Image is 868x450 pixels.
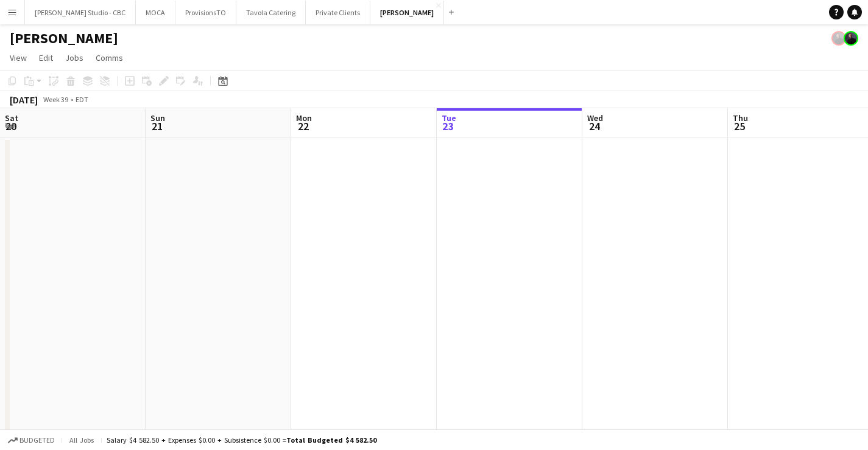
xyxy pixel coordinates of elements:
[733,112,748,123] span: Thu
[25,1,136,24] button: [PERSON_NAME] Studio - CBC
[442,112,456,123] span: Tue
[6,434,57,447] button: Budgeted
[136,1,175,24] button: MOCA
[587,112,603,123] span: Wed
[5,50,32,66] a: View
[65,52,83,63] span: Jobs
[96,52,123,63] span: Comms
[440,119,456,133] span: 23
[10,94,38,106] div: [DATE]
[34,50,58,66] a: Edit
[306,1,370,24] button: Private Clients
[236,1,306,24] button: Tavola Catering
[76,95,88,104] div: EDT
[844,31,858,46] app-user-avatar: Sidnei Moura
[10,29,118,47] h1: [PERSON_NAME]
[60,50,88,66] a: Jobs
[296,112,312,123] span: Mon
[91,50,128,66] a: Comms
[149,119,165,133] span: 21
[150,112,165,123] span: Sun
[107,435,376,445] div: Salary $4 582.50 + Expenses $0.00 + Subsistence $0.00 =
[39,52,53,63] span: Edit
[585,119,603,133] span: 24
[10,52,27,63] span: View
[294,119,312,133] span: 22
[19,436,55,445] span: Budgeted
[175,1,236,24] button: ProvisionsTO
[831,31,846,46] app-user-avatar: Sidnei Moura
[731,119,748,133] span: 25
[286,435,376,445] span: Total Budgeted $4 582.50
[5,112,18,123] span: Sat
[67,435,96,445] span: All jobs
[40,95,71,104] span: Week 39
[3,119,18,133] span: 20
[370,1,444,24] button: [PERSON_NAME]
